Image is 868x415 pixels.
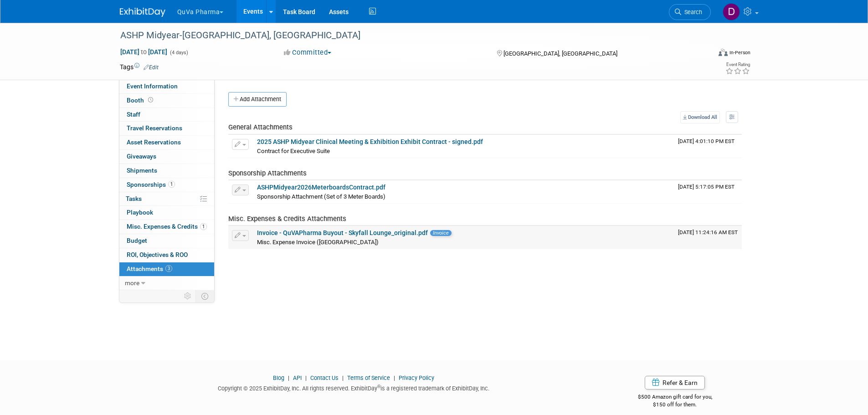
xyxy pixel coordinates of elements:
a: Blog [273,374,284,381]
button: Add Attachment [228,92,287,107]
a: 2025 ASHP Midyear Clinical Meeting & Exhibition Exhibit Contract - signed.pdf [257,138,483,145]
a: API [293,374,302,381]
img: Danielle Mitchell [723,3,740,20]
span: Upload Timestamp [678,138,734,144]
td: Tags [120,62,159,72]
div: Copyright © 2025 ExhibitDay, Inc. All rights reserved. ExhibitDay is a registered trademark of Ex... [120,382,588,393]
span: Asset Reservations [127,138,181,146]
a: Tasks [119,192,214,206]
a: Playbook [119,206,214,220]
span: to [139,48,148,56]
span: Giveaways [127,153,156,160]
span: | [286,374,292,381]
span: Sponsorships [127,181,175,188]
span: | [340,374,346,381]
a: ROI, Objectives & ROO [119,248,214,262]
span: Sponsorship Attachments [228,169,307,177]
a: Giveaways [119,150,214,164]
span: General Attachments [228,123,293,131]
sup: ® [377,384,380,389]
div: Event Rating [725,62,750,67]
div: $500 Amazon gift card for you, [601,387,749,408]
a: Shipments [119,164,214,178]
td: Upload Timestamp [674,226,742,249]
div: $150 off for them. [601,401,749,409]
span: Contract for Executive Suite [257,148,330,154]
a: more [119,277,214,290]
span: Attachments [127,265,172,272]
span: Misc. Expenses & Credits [127,223,207,230]
span: Invoice [430,230,452,236]
div: ASHP Midyear-[GEOGRAPHIC_DATA], [GEOGRAPHIC_DATA] [117,27,697,44]
span: | [391,374,397,381]
span: Search [681,9,702,15]
a: Misc. Expenses & Credits1 [119,220,214,234]
span: [DATE] [DATE] [120,48,168,56]
td: Upload Timestamp [674,180,742,203]
a: Event Information [119,80,214,93]
span: Booth not reserved yet [146,97,155,103]
div: Event Format [657,47,751,61]
a: Budget [119,234,214,248]
span: 3 [165,265,172,272]
span: [GEOGRAPHIC_DATA], [GEOGRAPHIC_DATA] [503,50,617,57]
a: Contact Us [310,374,339,381]
span: Misc. Expense Invoice ([GEOGRAPHIC_DATA]) [257,239,379,246]
a: Edit [144,64,159,71]
a: ASHPMidyear2026MeterboardsContract.pdf [257,184,385,191]
span: Upload Timestamp [678,229,738,236]
span: Upload Timestamp [678,184,734,190]
span: Event Information [127,82,178,90]
span: Shipments [127,167,157,174]
a: Travel Reservations [119,122,214,135]
span: Travel Reservations [127,124,182,132]
a: Attachments3 [119,262,214,276]
button: Committed [281,48,335,57]
span: more [125,279,139,287]
span: Staff [127,111,140,118]
span: Misc. Expenses & Credits Attachments [228,215,346,223]
span: | [303,374,309,381]
a: Refer & Earn [645,376,705,389]
span: Sponsorship Attachment (Set of 3 Meter Boards) [257,193,385,200]
a: Search [669,4,711,20]
span: Tasks [126,195,142,202]
span: Budget [127,237,147,244]
a: Terms of Service [347,374,390,381]
span: Booth [127,97,155,104]
a: Staff [119,108,214,122]
span: Playbook [127,209,153,216]
img: Format-Inperson.png [719,49,728,56]
a: Privacy Policy [399,374,434,381]
a: Sponsorships1 [119,178,214,192]
a: Booth [119,94,214,108]
span: 1 [200,223,207,230]
span: 1 [168,181,175,188]
a: Invoice - QuVAPharma Buyout - Skyfall Lounge_original.pdf [257,229,428,236]
td: Personalize Event Tab Strip [180,290,196,302]
td: Upload Timestamp [674,135,742,158]
img: ExhibitDay [120,8,165,17]
div: In-Person [729,49,750,56]
a: Download All [680,111,720,123]
span: ROI, Objectives & ROO [127,251,188,258]
a: Asset Reservations [119,136,214,149]
span: (4 days) [169,50,188,56]
td: Toggle Event Tabs [195,290,214,302]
